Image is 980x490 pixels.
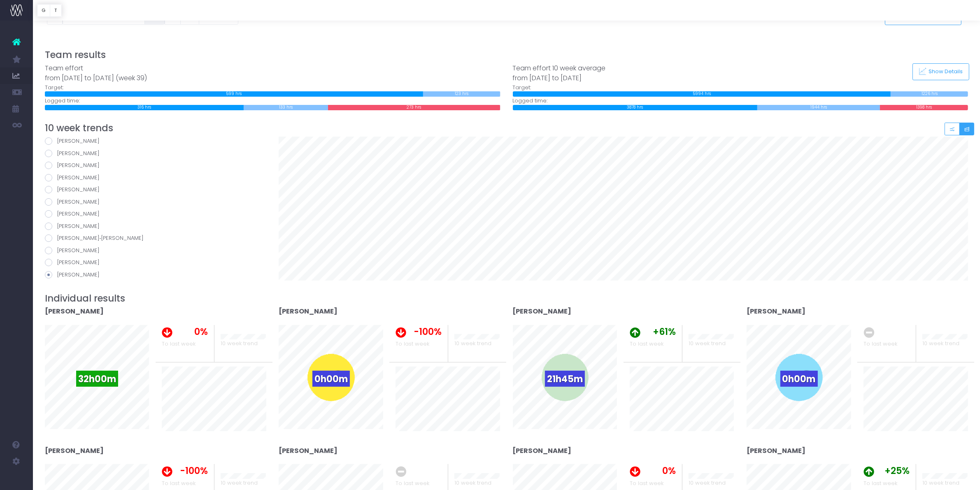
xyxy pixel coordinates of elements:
label: [PERSON_NAME] [45,174,266,182]
h3: Individual results [45,293,968,304]
div: 1226 hrs [891,91,968,97]
div: 5994 hrs [513,91,891,97]
img: images/default_profile_image.png [10,474,23,486]
label: [PERSON_NAME] [45,271,266,279]
div: Team effort 10 week average from [DATE] to [DATE] [513,63,968,84]
span: 0h00m [312,371,350,387]
label: [PERSON_NAME] [45,186,266,194]
label: [PERSON_NAME] [45,246,266,255]
label: [PERSON_NAME] [45,149,266,158]
span: To last week [162,340,196,348]
label: [PERSON_NAME] [45,198,266,206]
div: Target: Logged time: [507,63,975,110]
div: 273 hrs [328,105,500,110]
h3: Team results [45,49,968,60]
label: [PERSON_NAME] [45,258,266,267]
label: [PERSON_NAME] [45,222,266,230]
strong: [PERSON_NAME] [513,307,572,316]
span: 10 week trend [922,479,959,487]
div: 1398 hrs [880,105,968,110]
div: 133 hrs [244,105,328,110]
div: 123 hrs [423,91,500,97]
span: 0% [662,464,676,478]
span: 0% [428,464,442,478]
span: 10 week trend [922,339,959,348]
span: 10 week trend [221,479,258,487]
span: To last week [630,479,663,488]
div: Small button group [945,123,975,135]
div: Vertical button group [37,4,62,17]
strong: [PERSON_NAME] [45,446,104,455]
label: [PERSON_NAME] [45,210,266,218]
strong: [PERSON_NAME] [279,307,338,316]
span: +25% [885,464,910,478]
label: [PERSON_NAME]‑[PERSON_NAME] [45,234,266,242]
button: T [50,4,62,17]
span: -100% [414,325,442,339]
span: 10 week trend [689,479,726,487]
span: -100% [180,464,208,478]
span: To last week [162,479,196,488]
strong: [PERSON_NAME] [279,446,338,455]
button: G [37,4,50,17]
span: +61% [653,325,676,339]
span: To last week [630,340,663,348]
strong: [PERSON_NAME] [747,446,805,455]
span: 10 week trend [454,479,491,487]
span: To last week [864,479,897,488]
span: To last week [396,340,429,348]
span: 10 week trend [454,339,491,348]
div: 1944 hrs [757,105,880,110]
div: 3878 hrs [513,105,758,110]
span: To last week [864,340,897,348]
span: 10 week trend [221,339,258,348]
strong: [PERSON_NAME] [747,307,805,316]
span: 0% [896,325,910,339]
span: 21h45m [545,371,585,387]
span: 32h00m [76,371,118,387]
label: [PERSON_NAME] [45,161,266,170]
h3: 10 week trends [45,123,968,134]
span: Show Details [926,68,963,75]
div: 316 hrs [45,105,244,110]
strong: [PERSON_NAME] [513,446,572,455]
div: Team effort from [DATE] to [DATE] (week 39) [45,63,500,84]
span: 0h00m [780,371,818,387]
strong: [PERSON_NAME] [45,307,104,316]
span: 0% [194,325,208,339]
div: 599 hrs [45,91,423,97]
span: 10 week trend [689,339,726,348]
label: [PERSON_NAME] [45,137,266,145]
span: To last week [396,479,429,488]
div: Target: Logged time: [39,63,507,110]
